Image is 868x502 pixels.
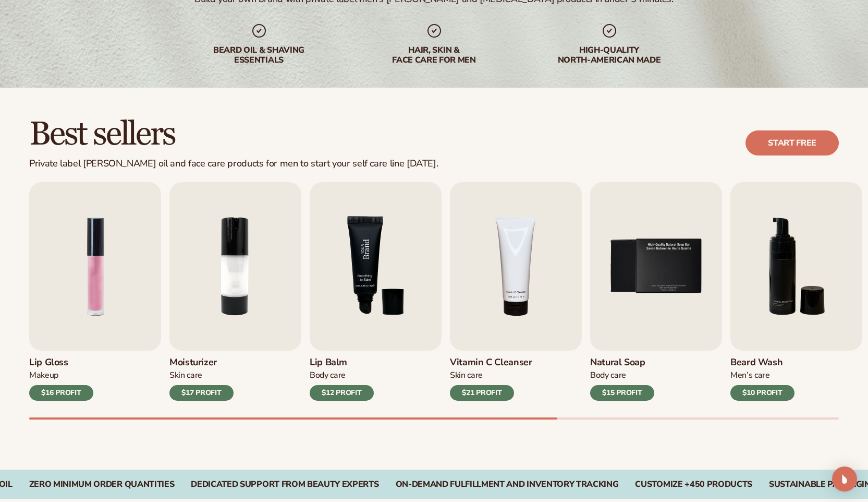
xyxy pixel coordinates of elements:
[169,357,234,368] h3: Moisturizer
[169,182,301,401] a: 2 / 9
[29,158,438,170] div: Private label [PERSON_NAME] oil and face care products for men to start your self care line [DATE].
[310,370,374,381] div: Body Care
[29,480,175,489] div: Zero Minimum Order QuantitieS
[310,182,442,401] a: 3 / 9
[29,385,93,401] div: $16 PROFIT
[590,182,722,401] a: 5 / 9
[450,357,532,368] h3: Vitamin C Cleanser
[745,130,839,156] a: Start free
[730,385,794,401] div: $10 PROFIT
[169,370,234,381] div: Skin Care
[450,182,582,401] a: 4 / 9
[192,45,326,65] div: beard oil & shaving essentials
[169,385,234,401] div: $17 PROFIT
[29,370,93,381] div: Makeup
[29,182,161,401] a: 1 / 9
[590,357,654,368] h3: Natural Soap
[635,480,752,489] div: CUSTOMIZE +450 PRODUCTS
[191,480,378,489] div: Dedicated Support From Beauty Experts
[590,370,654,381] div: Body Care
[832,467,857,492] div: Open Intercom Messenger
[368,45,501,65] div: hair, skin & face care for men
[310,385,374,401] div: $12 PROFIT
[310,357,374,368] h3: Lip Balm
[730,182,862,401] a: 6 / 9
[450,385,514,401] div: $21 PROFIT
[450,370,532,381] div: Skin Care
[396,480,619,489] div: On-Demand Fulfillment and Inventory Tracking
[590,385,654,401] div: $15 PROFIT
[29,117,438,152] h2: Best sellers
[730,370,794,381] div: Men’s Care
[730,357,794,368] h3: Beard Wash
[310,182,442,351] img: Shopify Image 4
[543,45,676,65] div: High-quality North-american made
[29,357,93,368] h3: Lip Gloss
